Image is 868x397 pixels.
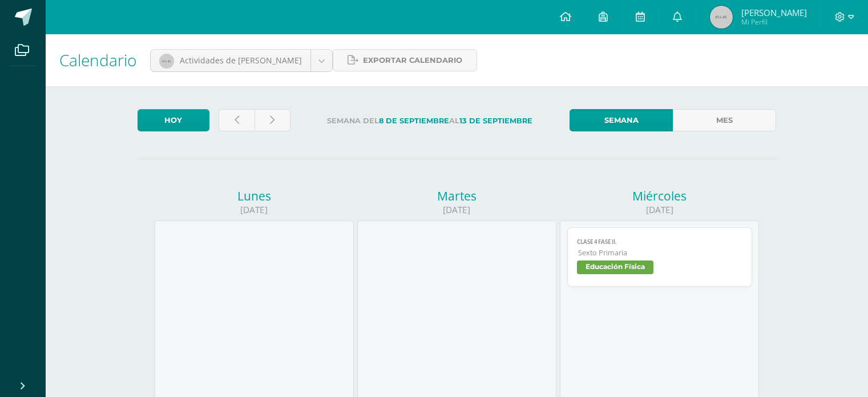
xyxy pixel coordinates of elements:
div: [DATE] [560,204,759,216]
div: Lunes [155,188,354,204]
a: Mes [673,109,776,131]
a: Clase 4 Fase II.Sexto PrimariaEducación Física [567,227,753,287]
span: [PERSON_NAME] [741,7,807,18]
a: Exportar calendario [333,49,477,71]
div: Martes [357,188,556,204]
span: Educación Física [577,260,653,274]
a: Hoy [138,109,209,131]
span: Mi Perfil [741,17,807,27]
a: Actividades de [PERSON_NAME] [151,50,332,71]
a: Semana [570,109,673,131]
img: 40x40 [159,54,174,69]
div: [DATE] [357,204,556,216]
span: Actividades de [PERSON_NAME] [180,55,302,66]
img: 45x45 [710,6,733,29]
span: Sexto Primaria [578,248,743,258]
span: Exportar calendario [363,50,462,71]
span: Clase 4 Fase II. [577,238,743,246]
div: Miércoles [560,188,759,204]
strong: 13 de Septiembre [459,117,532,125]
strong: 8 de Septiembre [379,117,449,125]
div: [DATE] [155,204,354,216]
span: Calendario [59,49,136,71]
label: Semana del al [300,109,560,133]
